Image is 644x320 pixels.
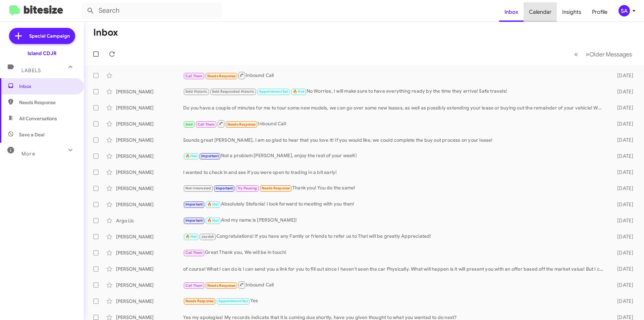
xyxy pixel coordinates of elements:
[116,104,183,111] div: [PERSON_NAME]
[237,186,257,190] span: Try Pausing
[183,184,606,192] div: Thank you! You do the same!
[19,99,76,106] span: Needs Response
[185,234,197,239] span: 🔥 Hot
[293,89,304,94] span: 🔥 Hot
[524,2,557,22] a: Calendar
[116,137,183,143] div: [PERSON_NAME]
[116,153,183,159] div: [PERSON_NAME]
[201,154,219,158] span: Important
[586,50,589,58] span: »
[574,50,578,58] span: «
[9,28,75,44] a: Special Campaign
[606,249,639,256] div: [DATE]
[606,169,639,176] div: [DATE]
[185,186,211,190] span: Not-Interested
[185,218,203,223] span: Important
[259,89,288,94] span: Appointment Set
[198,122,215,127] span: Call Them
[183,88,606,95] div: No Worries, I will make sure to have everything ready by the time they arrive! Safe travels!
[185,299,214,303] span: Needs Response
[81,3,222,19] input: Search
[183,169,606,176] div: I wanted to check in and see if you were open to trading in a bit early!
[185,154,197,158] span: 🔥 Hot
[613,5,637,16] button: SA
[116,121,183,127] div: [PERSON_NAME]
[183,217,606,224] div: And my name is [PERSON_NAME]!
[183,281,606,289] div: Inbound Call
[557,2,587,22] a: Insights
[116,249,183,256] div: [PERSON_NAME]
[116,169,183,176] div: [PERSON_NAME]
[185,122,193,127] span: Sold
[606,72,639,79] div: [DATE]
[606,104,639,111] div: [DATE]
[207,202,219,207] span: 🔥 Hot
[570,47,582,61] button: Previous
[606,266,639,272] div: [DATE]
[185,74,203,78] span: Call Them
[28,50,57,57] div: Island CDJR
[606,298,639,305] div: [DATE]
[207,74,236,78] span: Needs Response
[116,185,183,192] div: [PERSON_NAME]
[183,266,606,272] div: of course! What I can do is I can send you a link for you to fill out since I haven't seen the ca...
[606,88,639,95] div: [DATE]
[262,186,290,190] span: Needs Response
[606,137,639,143] div: [DATE]
[606,233,639,240] div: [DATE]
[183,249,606,257] div: Great Thank you, We will be in touch!
[116,217,183,224] div: Argo Llc
[499,2,524,22] a: Inbox
[183,120,606,128] div: Inbound Call
[619,5,630,16] div: SA
[21,67,41,74] span: Labels
[93,27,118,38] h1: Inbox
[185,89,208,94] span: Sold Historic
[116,266,183,272] div: [PERSON_NAME]
[183,137,606,143] div: Sounds great [PERSON_NAME], I am so glad to hear that you love it! If you would like, we could co...
[185,202,203,207] span: Important
[185,250,203,255] span: Call Them
[606,153,639,159] div: [DATE]
[29,33,70,39] span: Special Campaign
[606,121,639,127] div: [DATE]
[216,186,233,190] span: Important
[116,298,183,305] div: [PERSON_NAME]
[587,2,613,22] a: Profile
[19,131,44,138] span: Save a Deal
[19,115,57,122] span: All Conversations
[227,122,256,127] span: Needs Response
[207,283,236,288] span: Needs Response
[212,89,255,94] span: Sold Responded Historic
[116,201,183,208] div: [PERSON_NAME]
[183,104,606,111] div: Do you have a couple of minutes for me to tour some new models, we can go over some new leases, a...
[183,71,606,80] div: Inbound Call
[116,282,183,288] div: [PERSON_NAME]
[183,297,606,305] div: Yes
[589,51,632,58] span: Older Messages
[606,185,639,192] div: [DATE]
[183,200,606,208] div: Absolutely Stefania! I look forward to meeting with you then!
[183,233,606,240] div: Congratulations! If you have any Family or friends to refer us to That will be greatly Appreciated!
[606,217,639,224] div: [DATE]
[606,282,639,288] div: [DATE]
[183,152,606,160] div: Not a problem [PERSON_NAME], enjoy the rest of your weeK!
[218,299,248,303] span: Appointment Set
[21,151,35,157] span: More
[582,47,636,61] button: Next
[19,83,76,90] span: Inbox
[207,218,219,223] span: 🔥 Hot
[116,88,183,95] div: [PERSON_NAME]
[185,283,203,288] span: Call Them
[606,201,639,208] div: [DATE]
[571,47,636,61] nav: Page navigation example
[116,233,183,240] div: [PERSON_NAME]
[201,234,214,239] span: Jaydah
